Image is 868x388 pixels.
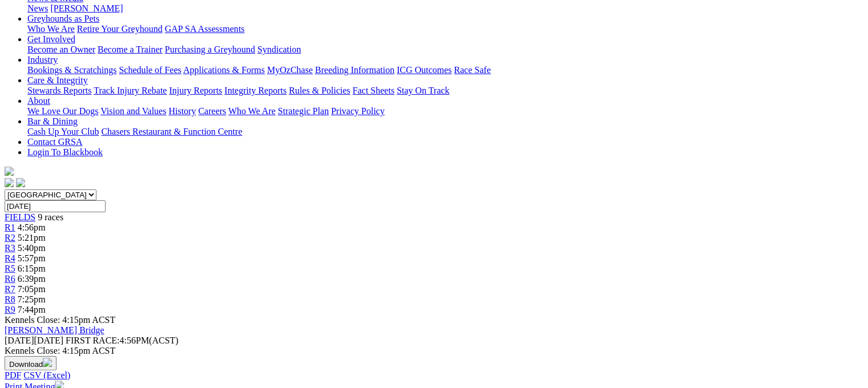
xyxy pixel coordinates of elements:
[5,325,104,335] a: [PERSON_NAME] Bridge
[198,106,226,116] a: Careers
[5,233,15,242] a: R2
[18,274,46,284] span: 6:39pm
[66,336,179,345] span: 4:56PM(ACST)
[27,3,863,14] div: News & Media
[5,274,15,284] a: R6
[183,65,265,75] a: Applications & Forms
[5,336,34,345] span: [DATE]
[18,264,46,273] span: 6:15pm
[165,24,245,34] a: GAP SA Assessments
[43,358,52,367] img: download.svg
[5,167,14,176] img: logo-grsa-white.png
[278,106,329,116] a: Strategic Plan
[50,3,123,13] a: [PERSON_NAME]
[5,284,15,294] a: R7
[27,106,98,116] a: We Love Our Dogs
[100,106,166,116] a: Vision and Values
[5,243,15,253] a: R3
[331,106,385,116] a: Privacy Policy
[27,24,863,34] div: Greyhounds as Pets
[5,356,56,370] button: Download
[18,253,46,263] span: 5:57pm
[168,106,196,116] a: History
[5,370,21,380] a: PDF
[27,45,863,55] div: Get Involved
[27,75,88,85] a: Care & Integrity
[27,65,863,75] div: Industry
[5,253,15,263] a: R4
[27,127,863,137] div: Bar & Dining
[18,223,46,232] span: 4:56pm
[5,336,63,345] span: [DATE]
[5,305,15,314] a: R9
[98,45,163,54] a: Become a Trainer
[101,127,242,136] a: Chasers Restaurant & Function Centre
[27,127,99,136] a: Cash Up Your Club
[165,45,255,54] a: Purchasing a Greyhound
[18,284,46,294] span: 7:05pm
[397,86,449,95] a: Stay On Track
[315,65,394,75] a: Breeding Information
[27,24,75,34] a: Who We Are
[27,65,116,75] a: Bookings & Scratchings
[5,178,14,187] img: facebook.svg
[27,34,75,44] a: Get Involved
[353,86,394,95] a: Fact Sheets
[27,3,48,13] a: News
[27,147,103,157] a: Login To Blackbook
[257,45,301,54] a: Syndication
[5,294,15,304] a: R8
[5,346,863,356] div: Kennels Close: 4:15pm ACST
[18,243,46,253] span: 5:40pm
[18,294,46,304] span: 7:25pm
[94,86,167,95] a: Track Injury Rebate
[454,65,490,75] a: Race Safe
[169,86,222,95] a: Injury Reports
[27,55,58,64] a: Industry
[5,212,35,222] a: FIELDS
[289,86,350,95] a: Rules & Policies
[5,264,15,273] a: R5
[27,14,99,23] a: Greyhounds as Pets
[224,86,286,95] a: Integrity Reports
[119,65,181,75] a: Schedule of Fees
[38,212,63,222] span: 9 races
[66,336,119,345] span: FIRST RACE:
[27,86,863,96] div: Care & Integrity
[27,96,50,106] a: About
[5,223,15,232] a: R1
[18,233,46,242] span: 5:21pm
[27,45,95,54] a: Become an Owner
[5,370,863,381] div: Download
[18,305,46,314] span: 7:44pm
[16,178,25,187] img: twitter.svg
[397,65,451,75] a: ICG Outcomes
[23,370,70,380] a: CSV (Excel)
[228,106,276,116] a: Who We Are
[27,86,91,95] a: Stewards Reports
[27,106,863,116] div: About
[5,200,106,212] input: Select date
[27,116,78,126] a: Bar & Dining
[5,315,115,325] span: Kennels Close: 4:15pm ACST
[77,24,163,34] a: Retire Your Greyhound
[27,137,82,147] a: Contact GRSA
[267,65,313,75] a: MyOzChase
